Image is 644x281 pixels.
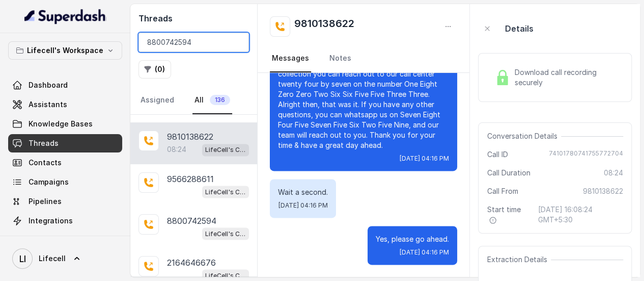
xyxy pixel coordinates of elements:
span: Dashboard [29,80,68,90]
span: Call From [487,186,518,196]
p: Lifecell's Workspace [27,44,103,57]
p: LifeCell's Call Assistant [205,228,246,239]
a: Dashboard [8,76,122,94]
span: Assistants [29,99,67,110]
span: Contacts [29,158,62,168]
text: LI [19,253,26,264]
p: Wait a second. [278,187,328,197]
a: Threads [8,134,122,152]
span: 74101780741755772704 [549,149,623,160]
span: Extraction Details [487,254,551,265]
a: Messages [270,45,311,72]
h2: 9810138622 [294,16,354,37]
span: Integrations [29,216,73,226]
a: Assigned [138,87,176,114]
span: 08:24 [604,168,623,178]
p: Yes, please go ahead. [376,234,449,244]
a: Integrations [8,212,122,230]
span: [DATE] 04:16 PM [278,201,328,210]
a: Lifecell [8,244,122,273]
p: LifeCell's Call Assistant [205,145,246,155]
p: LifeCell's Call Assistant [205,270,246,280]
button: Lifecell's Workspace [8,41,122,60]
a: API Settings [8,231,122,249]
span: Conversation Details [487,131,561,141]
input: Search by Call ID or Phone Number [138,33,249,52]
span: API Settings [29,235,73,245]
p: In case of emergency regarding the sample collection you can reach out to our call center twenty ... [278,59,449,150]
a: Campaigns [8,173,122,191]
span: Knowledge Bases [29,119,93,129]
span: Call ID [487,149,508,160]
a: Pipelines [8,192,122,211]
span: Lifecell [39,253,66,264]
p: LifeCell's Call Assistant [205,187,246,197]
span: [DATE] 04:16 PM [400,248,449,257]
span: Threads [29,138,59,148]
span: [DATE] 16:08:24 GMT+5:30 [538,205,623,225]
p: 9810138622 [167,131,213,143]
span: [DATE] 04:16 PM [400,155,449,163]
span: Download call recording securely [514,67,619,88]
img: light.svg [24,8,106,24]
p: 08:24 [167,144,186,155]
a: All136 [192,87,232,114]
a: Contacts [8,154,122,172]
h2: Threads [138,12,249,24]
span: 9810138622 [583,186,623,196]
button: (0) [138,60,171,79]
span: Start time [487,205,529,225]
a: Notes [327,45,353,72]
span: 136 [210,95,230,105]
span: Campaigns [29,177,69,187]
nav: Tabs [270,45,457,72]
img: Lock Icon [495,70,510,85]
p: 2164646676 [167,256,216,268]
a: Knowledge Bases [8,115,122,133]
span: Pipelines [29,196,62,207]
span: Call Duration [487,168,530,178]
nav: Tabs [138,87,249,114]
p: Details [505,22,533,35]
p: 9566288611 [167,172,214,185]
a: Assistants [8,95,122,114]
p: 8800742594 [167,214,216,226]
